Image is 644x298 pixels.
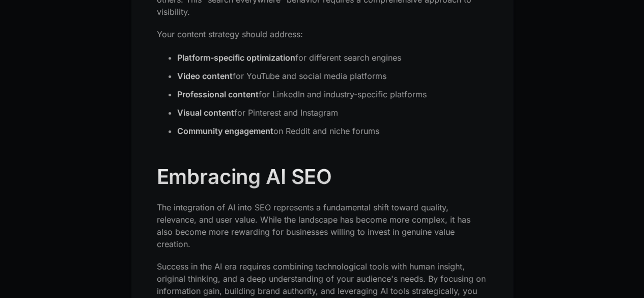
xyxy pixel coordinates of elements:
[177,71,488,81] li: for YouTube and social media platforms
[177,52,295,63] strong: Platform-specific optimization
[177,126,488,136] li: on Reddit and niche forums
[157,28,488,40] p: Your content strategy should address:
[157,201,488,250] p: The integration of AI into SEO represents a fundamental shift toward quality, relevance, and user...
[177,107,488,118] li: for Pinterest and Instagram
[177,126,273,136] strong: Community engagement
[177,89,488,99] li: for LinkedIn and industry-specific platforms
[177,107,234,118] strong: Visual content
[157,165,488,189] h2: Embracing AI SEO
[177,52,488,63] li: for different search engines
[177,89,259,99] strong: Professional content
[177,71,233,81] strong: Video content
